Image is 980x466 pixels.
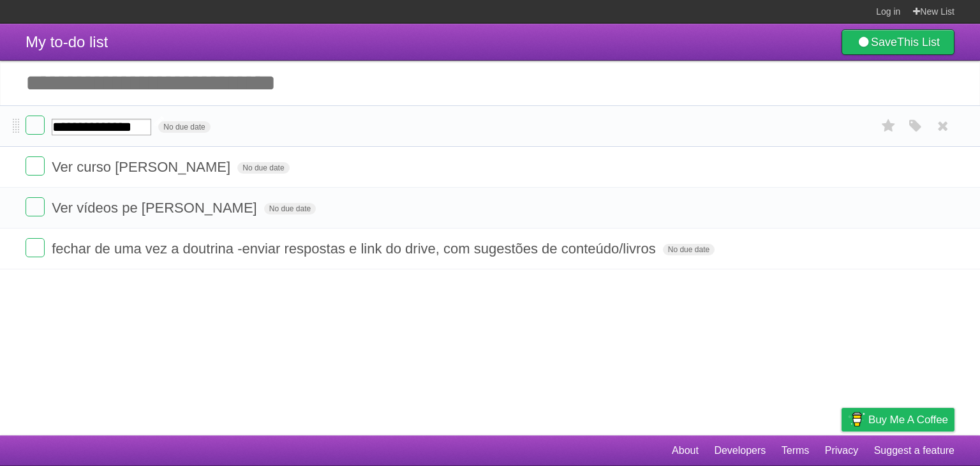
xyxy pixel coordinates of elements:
a: Buy me a coffee [842,408,954,432]
span: My to-do list [26,33,108,50]
label: Done [26,197,45,216]
label: Done [26,156,45,176]
img: Buy me a coffee [848,409,865,430]
a: Terms [782,439,810,463]
span: No due date [237,162,289,174]
a: Privacy [825,439,858,463]
a: Suggest a feature [874,439,954,463]
b: This List [897,36,940,49]
label: Star task [877,116,901,137]
span: No due date [264,203,316,214]
span: Buy me a coffee [868,409,948,431]
label: Done [26,116,45,135]
a: Developers [714,439,766,463]
span: No due date [663,244,715,255]
span: No due date [158,121,210,133]
span: Ver curso [PERSON_NAME] [52,159,234,175]
a: About [672,439,699,463]
span: Ver vídeos pe [PERSON_NAME] [52,200,260,216]
a: SaveThis List [842,29,954,55]
label: Done [26,238,45,257]
span: fechar de uma vez a doutrina -enviar respostas e link do drive, com sugestões de conteúdo/livros [52,241,659,257]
